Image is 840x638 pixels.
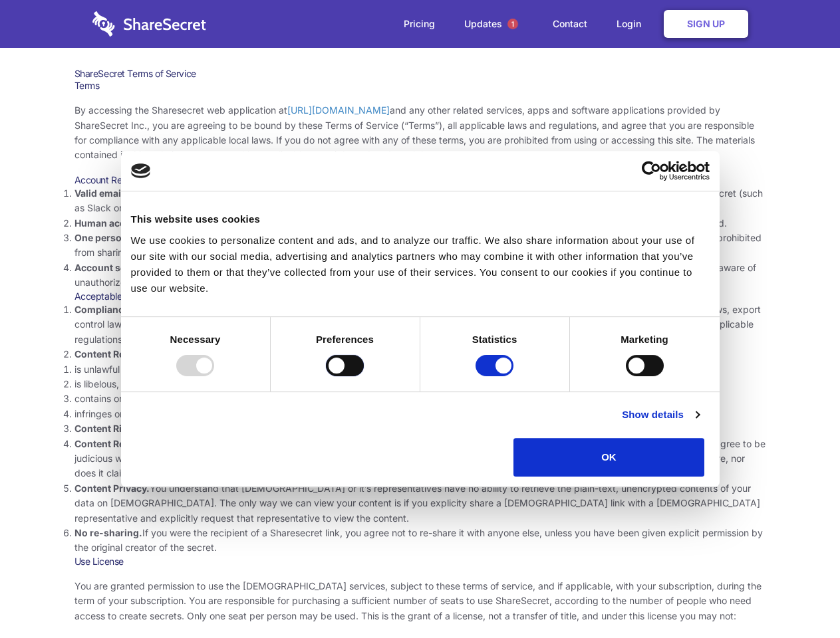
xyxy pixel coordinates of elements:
strong: Statistics [472,334,517,345]
strong: One person per account. [74,232,188,243]
p: You are granted permission to use the [DEMOGRAPHIC_DATA] services, subject to these terms of serv... [74,579,766,623]
a: Pricing [390,3,448,45]
strong: Valid email. [74,187,127,199]
h3: Acceptable Use [74,290,766,302]
li: is libelous, defamatory, or fraudulent [74,377,766,391]
img: logo [131,163,151,178]
li: You are not allowed to share account credentials. Each account is dedicated to the individual who... [74,231,766,261]
strong: Marketing [621,334,668,345]
strong: Content Rights. [74,423,146,434]
li: Only human beings may create accounts. “Bot” accounts — those created by software, in an automate... [74,216,766,231]
strong: No re-sharing. [74,527,142,538]
strong: Content Responsibility. [74,438,181,449]
button: OK [513,438,704,477]
strong: Compliance with local laws and regulations. [74,304,275,315]
strong: Content Restrictions. [74,348,172,360]
p: By accessing the Sharesecret web application at and any other related services, apps and software... [74,103,766,163]
strong: Human accounts. [74,217,155,229]
a: Contact [539,3,601,45]
div: We use cookies to personalize content and ads, and to analyze our traffic. We also share informat... [131,233,710,296]
div: This website uses cookies [131,211,710,227]
strong: Content Privacy. [74,482,150,494]
li: You agree that you will use Sharesecret only to secure and share content that you have the right ... [74,421,766,436]
li: You must provide a valid email address, either directly, or through approved third-party integrat... [74,186,766,216]
a: [URL][DOMAIN_NAME] [287,104,390,116]
a: Usercentrics Cookiebot - opens in a new window [593,161,710,181]
h3: Account Requirements [74,174,766,186]
strong: Account security. [74,262,155,273]
strong: Preferences [316,334,374,345]
strong: Necessary [170,334,221,345]
li: You understand that [DEMOGRAPHIC_DATA] or it’s representatives have no ability to retrieve the pl... [74,481,766,526]
a: Sign Up [664,10,748,38]
li: You are solely responsible for the content you share on Sharesecret, and with the people you shar... [74,437,766,481]
h3: Use License [74,556,766,568]
li: You agree NOT to use Sharesecret to upload or share content that: [74,347,766,421]
span: 1 [507,19,518,29]
li: is unlawful or promotes unlawful activities [74,362,766,377]
li: You are responsible for your own account security, including the security of your Sharesecret acc... [74,261,766,290]
li: infringes on any proprietary right of any party, including patent, trademark, trade secret, copyr... [74,407,766,421]
li: contains or installs any active malware or exploits, or uses our platform for exploit delivery (s... [74,391,766,406]
li: Your use of the Sharesecret must not violate any applicable laws, including copyright or trademar... [74,302,766,347]
h3: Terms [74,80,766,92]
iframe: Drift Widget Chat Controller [773,572,824,622]
h1: ShareSecret Terms of Service [74,68,766,80]
li: If you were the recipient of a Sharesecret link, you agree not to re-share it with anyone else, u... [74,526,766,556]
a: Show details [622,407,699,423]
img: logo-wordmark-white-trans-d4663122ce5f474addd5e946df7df03e33cb6a1c49d2221995e7729f52c070b2.svg [92,11,206,37]
a: Login [603,3,661,45]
